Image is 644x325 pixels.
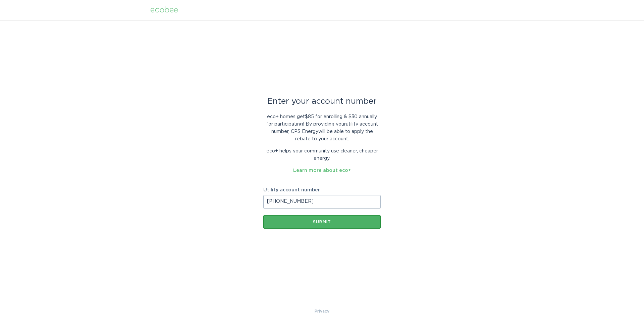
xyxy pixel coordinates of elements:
[263,98,381,105] div: Enter your account number
[263,188,381,192] label: Utility account number
[263,147,381,162] p: eco+ helps your community use cleaner, cheaper energy.
[263,215,381,229] button: Submit
[263,113,381,143] p: eco+ homes get $85 for enrolling & $30 annually for participating ! By providing your utility acc...
[315,308,329,315] a: Privacy Policy & Terms of Use
[150,6,178,14] div: ecobee
[293,168,351,173] a: Learn more about eco+
[267,220,377,224] div: Submit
